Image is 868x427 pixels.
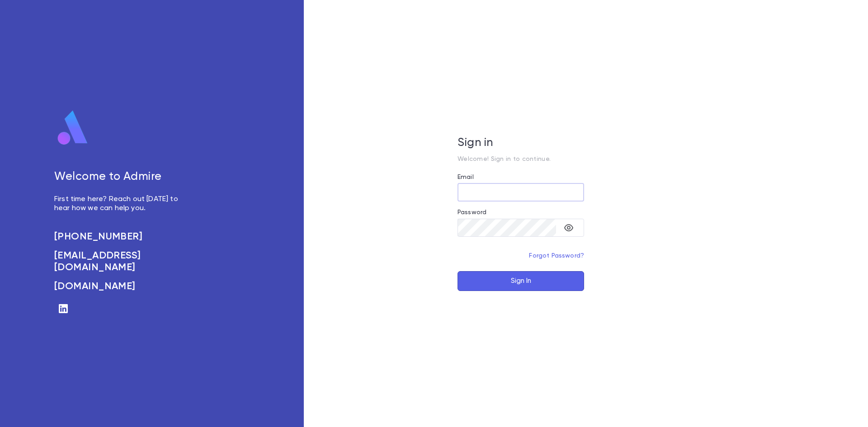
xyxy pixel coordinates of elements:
label: Password [458,209,486,216]
a: [PHONE_NUMBER] [54,231,188,243]
p: First time here? Reach out [DATE] to hear how we can help you. [54,195,188,213]
button: Sign In [458,271,584,291]
a: [DOMAIN_NAME] [54,281,188,292]
a: Forgot Password? [529,253,584,259]
h5: Sign in [458,136,584,150]
a: [EMAIL_ADDRESS][DOMAIN_NAME] [54,250,188,273]
h5: Welcome to Admire [54,170,188,184]
img: logo [54,110,91,146]
label: Email [458,174,474,181]
p: Welcome! Sign in to continue. [458,155,584,163]
button: toggle password visibility [560,219,578,237]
